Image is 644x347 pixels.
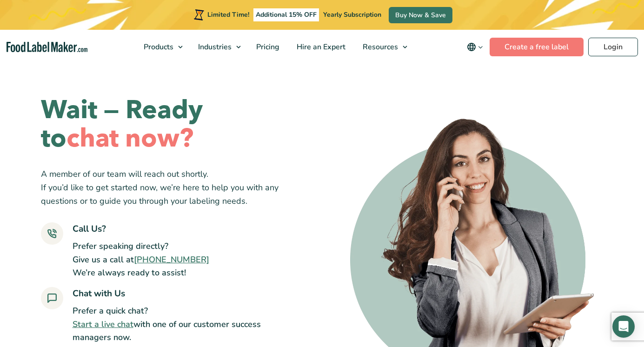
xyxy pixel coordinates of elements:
[360,42,399,52] span: Resources
[612,315,635,338] div: Open Intercom Messenger
[490,38,584,56] a: Create a free label
[41,167,294,207] p: A member of our team will reach out shortly. If you’d like to get started now, we’re here to help...
[354,30,412,64] a: Resources
[389,7,452,23] a: Buy Now & Save
[253,8,319,21] span: Additional 15% OFF
[288,30,352,64] a: Hire an Expert
[141,42,174,52] span: Products
[73,319,133,330] a: Start a live chat
[41,96,294,153] h1: Wait — Ready to
[73,240,209,280] p: Prefer speaking directly? Give us a call at We’re always ready to assist!
[294,42,346,52] span: Hire an Expert
[207,10,249,19] span: Limited Time!
[66,121,193,156] em: chat now?
[134,254,209,265] a: [PHONE_NUMBER]
[253,42,280,52] span: Pricing
[588,38,638,56] a: Login
[73,304,262,344] p: Prefer a quick chat? with one of our customer success managers now.
[248,30,286,64] a: Pricing
[135,30,187,64] a: Products
[323,10,381,19] span: Yearly Subscription
[195,42,232,52] span: Industries
[73,287,125,300] strong: Chat with Us
[190,30,246,64] a: Industries
[73,223,106,235] strong: Call Us?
